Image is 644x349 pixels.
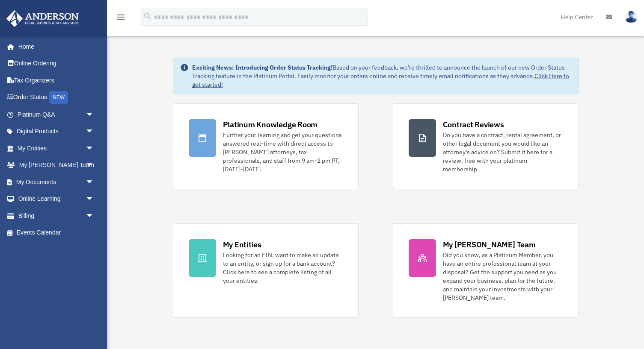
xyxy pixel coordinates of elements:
[223,131,343,173] div: Further your learning and get your questions answered real-time with direct access to [PERSON_NAM...
[6,191,107,208] a: Online Learningarrow_drop_down
[86,123,103,141] span: arrow_drop_down
[86,106,103,123] span: arrow_drop_down
[86,157,103,174] span: arrow_drop_down
[443,119,504,130] div: Contract Reviews
[173,223,359,318] a: My Entities Looking for an EIN, want to make an update to an entity, or sign up for a bank accoun...
[6,224,107,241] a: Events Calendar
[173,103,359,189] a: Platinum Knowledge Room Further your learning and get your questions answered real-time with dire...
[393,223,579,318] a: My [PERSON_NAME] Team Did you know, as a Platinum Member, you have an entire professional team at...
[6,173,107,191] a: My Documentsarrow_drop_down
[6,89,107,106] a: Order StatusNEW
[116,12,126,22] i: menu
[443,131,563,173] div: Do you have a contract, rental agreement, or other legal document you would like an attorney's ad...
[86,207,103,225] span: arrow_drop_down
[443,251,563,302] div: Did you know, as a Platinum Member, you have an entire professional team at your disposal? Get th...
[223,119,318,130] div: Platinum Knowledge Room
[443,239,536,250] div: My [PERSON_NAME] Team
[6,140,107,157] a: My Entitiesarrow_drop_down
[6,157,107,174] a: My [PERSON_NAME] Teamarrow_drop_down
[223,251,343,285] div: Looking for an EIN, want to make an update to an entity, or sign up for a bank account? Click her...
[192,63,571,89] div: Based on your feedback, we're thrilled to announce the launch of our new Order Status Tracking fe...
[86,191,103,208] span: arrow_drop_down
[6,55,107,72] a: Online Ordering
[223,239,261,250] div: My Entities
[6,72,107,89] a: Tax Organizers
[625,11,638,23] img: User Pic
[6,106,107,123] a: Platinum Q&Aarrow_drop_down
[192,72,569,88] a: Click Here to get started!
[143,12,152,21] i: search
[86,173,103,191] span: arrow_drop_down
[116,15,126,22] a: menu
[86,140,103,157] span: arrow_drop_down
[4,10,81,27] img: Anderson Advisors Platinum Portal
[192,64,332,71] strong: Exciting News: Introducing Order Status Tracking!
[393,103,579,189] a: Contract Reviews Do you have a contract, rental agreement, or other legal document you would like...
[6,207,107,224] a: Billingarrow_drop_down
[49,91,68,104] div: NEW
[6,38,103,55] a: Home
[6,123,107,140] a: Digital Productsarrow_drop_down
